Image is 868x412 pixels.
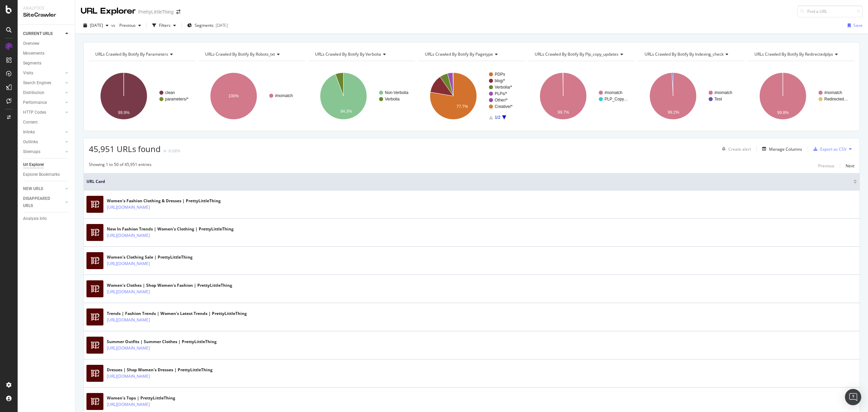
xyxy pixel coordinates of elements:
button: Segments[DATE] [184,20,231,31]
a: Visits [23,70,63,77]
div: CURRENT URLS [23,30,53,37]
div: Segments [23,60,41,67]
h4: URLs Crawled By Botify By parameters [94,49,189,60]
div: Previous [818,163,834,169]
a: NEW URLS [23,185,63,192]
img: main image [86,393,103,410]
div: Manage Columns [769,146,802,152]
text: PLP_Copy… [605,97,628,101]
a: [URL][DOMAIN_NAME] [107,401,150,408]
div: Save [853,22,863,28]
img: main image [86,252,103,269]
button: Filters [150,20,179,31]
button: Manage Columns [759,145,802,153]
div: A chart. [89,67,194,126]
svg: A chart. [748,67,853,126]
div: DISAPPEARED URLS [23,195,57,209]
a: [URL][DOMAIN_NAME] [107,204,150,211]
span: URLs Crawled By Botify By redirectedplps [754,51,833,57]
button: [DATE] [81,20,111,31]
div: Overview [23,40,39,47]
a: Search Engines [23,79,63,87]
h4: URLs Crawled By Botify By robots_txt [204,49,299,60]
div: Export as CSV [820,146,846,152]
span: URLs Crawled By Botify By verbolia [315,51,381,57]
div: Performance [23,99,47,106]
span: 2025 Aug. 22nd [90,22,103,28]
text: PLPs/* [495,91,507,96]
a: Sitemaps [23,148,63,155]
h4: URLs Crawled By Botify By pagetype [423,49,519,60]
div: Distribution [23,89,44,96]
text: PDPs [495,72,505,77]
span: Segments [195,22,214,28]
img: Equal [163,150,166,152]
div: PrettyLittleThing [138,8,174,15]
text: 99.8% [777,110,789,115]
div: SiteCrawler [23,11,70,19]
a: Inlinks [23,129,63,136]
a: [URL][DOMAIN_NAME] [107,232,150,239]
text: Verbolia [385,97,400,101]
text: clean [165,90,175,95]
button: Save [845,20,863,31]
div: Open Intercom Messenger [845,389,861,405]
text: Verbolia/* [495,85,512,90]
h4: URLs Crawled By Botify By redirectedplps [753,49,848,60]
a: Content [23,119,70,126]
div: Analysis Info [23,215,47,222]
div: URL Explorer [81,5,136,17]
div: arrow-right-arrow-left [176,10,180,14]
div: Sitemaps [23,148,40,155]
a: [URL][DOMAIN_NAME] [107,260,150,267]
text: 99.2% [668,110,679,115]
a: [URL][DOMAIN_NAME] [107,345,150,352]
svg: A chart. [528,67,634,126]
a: Segments [23,60,70,67]
img: main image [86,224,103,241]
a: Distribution [23,89,63,96]
text: Non-Verbolia [385,90,409,95]
div: Url Explorer [23,161,44,168]
img: main image [86,280,103,297]
text: Redirected… [824,97,848,101]
text: #nomatch [824,90,842,95]
button: Previous [117,20,144,31]
text: parameters/* [165,97,189,101]
text: Creative/* [495,104,513,109]
svg: A chart. [638,67,744,126]
text: 1/2 [495,115,500,120]
a: Analysis Info [23,215,70,222]
text: #nomatch [714,90,732,95]
div: Content [23,119,38,126]
text: 99.7% [557,110,569,115]
div: Inlinks [23,129,35,136]
svg: A chart. [199,67,304,126]
button: Previous [818,162,834,170]
div: Women's Fashion Clothing & Dresses | PrettyLittleThing [107,198,221,204]
button: Next [846,162,854,170]
a: Url Explorer [23,161,70,168]
div: Search Engines [23,79,51,87]
a: HTTP Codes [23,109,63,116]
a: Performance [23,99,63,106]
div: Filters [159,22,171,28]
span: URLs Crawled By Botify By pagetype [425,51,493,57]
text: Test [714,97,722,101]
h4: URLs Crawled By Botify By verbolia [314,49,409,60]
div: Explorer Bookmarks [23,171,60,178]
span: Previous [117,22,136,28]
a: Explorer Bookmarks [23,171,70,178]
input: Find a URL [797,5,863,17]
img: main image [86,196,103,213]
div: Analytics [23,5,70,11]
div: Showing 1 to 50 of 45,951 entries [89,162,152,170]
div: Outlinks [23,138,38,146]
h4: URLs Crawled By Botify By plp_copy_updates [533,49,629,60]
div: Women's Clothing Sale | PrettyLittleThing [107,254,193,260]
span: URLs Crawled By Botify By plp_copy_updates [535,51,618,57]
div: -0.68% [167,148,180,154]
span: URLs Crawled By Botify By parameters [95,51,168,57]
